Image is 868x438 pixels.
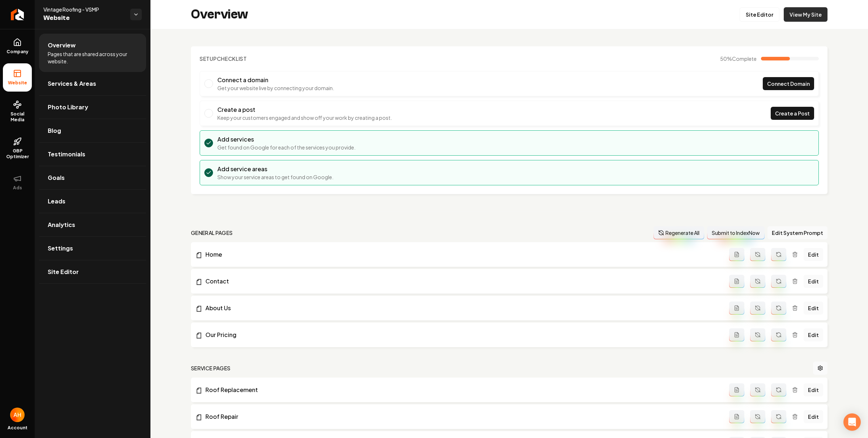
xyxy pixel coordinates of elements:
[39,96,146,119] a: Photo Library
[217,165,333,173] h3: Add service areas
[48,50,137,65] span: Pages that are shared across your website.
[217,135,356,144] h3: Add services
[3,131,32,165] a: GBP Optimizer
[191,365,231,372] h2: Service Pages
[48,244,73,253] span: Settings
[771,107,814,120] a: Create a Post
[763,77,814,90] a: Connect Domain
[39,119,146,142] a: Blog
[200,55,247,62] h2: Checklist
[707,226,765,239] button: Submit to IndexNow
[48,173,65,182] span: Goals
[195,304,729,312] a: About Us
[195,330,729,339] a: Our Pricing
[804,275,823,288] a: Edit
[217,105,392,114] h3: Create a post
[217,84,334,92] p: Get your website live by connecting your domain.
[5,80,30,86] span: Website
[39,166,146,189] a: Goals
[4,49,31,55] span: Company
[48,41,76,50] span: Overview
[729,383,744,396] button: Add admin page prompt
[195,250,729,259] a: Home
[740,7,779,22] a: Site Editor
[39,237,146,260] a: Settings
[217,76,334,84] h3: Connect a domain
[195,412,729,421] a: Roof Repair
[8,425,27,431] span: Account
[729,410,744,423] button: Add admin page prompt
[775,110,810,117] span: Create a Post
[43,13,124,23] span: Website
[732,55,757,62] span: Complete
[804,410,823,423] a: Edit
[729,248,744,261] button: Add admin page prompt
[39,72,146,95] a: Services & Areas
[10,408,25,422] img: Anthony Hurgoi
[720,55,757,62] span: 50 %
[48,197,65,206] span: Leads
[804,248,823,261] a: Edit
[191,7,248,22] h2: Overview
[39,190,146,213] a: Leads
[191,229,233,236] h2: general pages
[843,413,861,431] div: Open Intercom Messenger
[3,148,32,160] span: GBP Optimizer
[804,328,823,341] a: Edit
[10,185,25,191] span: Ads
[39,143,146,166] a: Testimonials
[39,260,146,283] a: Site Editor
[48,220,75,229] span: Analytics
[217,114,392,121] p: Keep your customers engaged and show off your work by creating a post.
[48,126,61,135] span: Blog
[195,277,729,286] a: Contact
[729,275,744,288] button: Add admin page prompt
[200,55,217,62] span: Setup
[767,80,810,88] span: Connect Domain
[804,302,823,315] a: Edit
[729,302,744,315] button: Add admin page prompt
[48,79,96,88] span: Services & Areas
[3,94,32,129] a: Social Media
[48,268,79,276] span: Site Editor
[654,226,704,239] button: Regenerate All
[729,328,744,341] button: Add admin page prompt
[804,383,823,396] a: Edit
[48,103,88,111] span: Photo Library
[3,111,32,123] span: Social Media
[3,32,32,60] a: Company
[767,226,827,239] button: Edit System Prompt
[217,144,356,151] p: Get found on Google for each of the services you provide.
[43,6,124,13] span: Vintage Roofing - VSMP
[10,408,25,422] button: Open user button
[3,168,32,197] button: Ads
[39,213,146,236] a: Analytics
[48,150,85,159] span: Testimonials
[195,386,729,394] a: Roof Replacement
[217,173,333,181] p: Show your service areas to get found on Google.
[784,7,827,22] a: View My Site
[11,9,24,20] img: Rebolt Logo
